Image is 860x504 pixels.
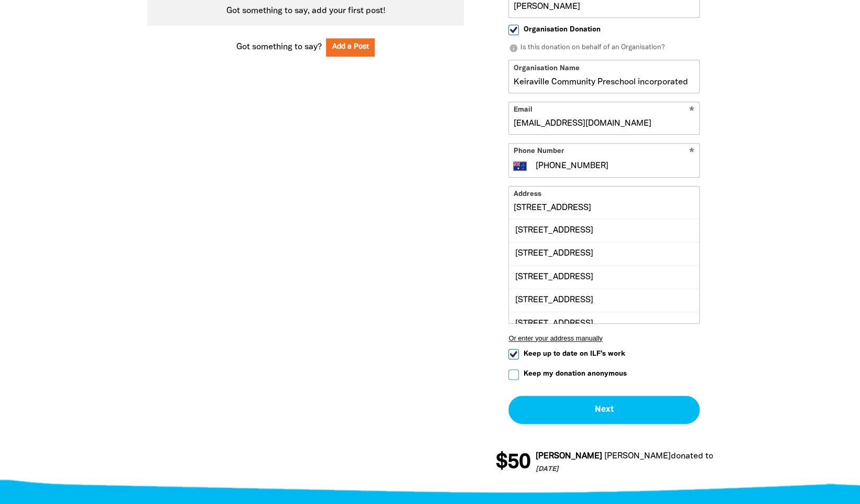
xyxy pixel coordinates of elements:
em: [PERSON_NAME] [604,453,670,460]
button: Or enter your address manually [508,334,700,342]
div: [STREET_ADDRESS] [509,289,699,312]
input: Keep my donation anonymous [508,369,519,380]
button: Add a Post [326,38,375,57]
span: donated to [670,453,713,460]
div: [STREET_ADDRESS] [509,218,699,242]
div: Donation stream [495,446,713,479]
input: Organisation Donation [508,25,519,35]
em: [PERSON_NAME] [535,453,602,460]
p: [DATE] [535,465,803,475]
i: Required [689,148,694,158]
div: [STREET_ADDRESS] [509,242,699,265]
div: [STREET_ADDRESS] [509,265,699,288]
i: info [508,43,518,53]
span: $50 [495,452,530,473]
span: Keep my donation anonymous [523,369,626,379]
p: Is this donation on behalf of an Organisation? [508,43,700,53]
input: Keep up to date on ILF's work [508,349,519,359]
button: Next [508,396,700,424]
span: Keep up to date on ILF's work [523,349,625,359]
span: Got something to say? [236,41,322,53]
span: Organisation Donation [523,25,600,35]
div: [STREET_ADDRESS] [509,312,699,335]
